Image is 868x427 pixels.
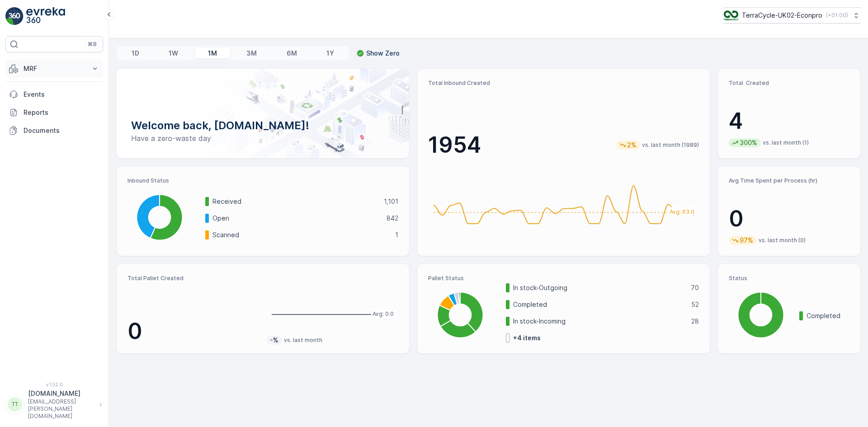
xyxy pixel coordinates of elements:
[513,333,541,343] p: + 4 items
[729,275,849,282] p: Status
[729,80,849,87] p: Total Created
[127,318,259,345] p: 0
[24,108,99,117] p: Reports
[691,283,699,292] p: 70
[5,103,103,122] a: Reports
[513,283,685,292] p: In stock-Outgoing
[395,230,398,239] p: 1
[513,300,685,309] p: Completed
[284,337,322,344] p: vs. last month
[131,118,395,133] p: Welcome back, [DOMAIN_NAME]!
[826,12,848,19] p: ( +01:00 )
[24,90,99,99] p: Events
[127,177,398,184] p: Inbound Status
[212,197,378,206] p: Received
[131,133,395,144] p: Have a zero-waste day
[513,317,685,326] p: In stock-Incoming
[739,236,754,245] p: 97%
[691,317,699,326] p: 28
[729,108,849,135] p: 4
[326,49,334,58] p: 1Y
[428,131,481,159] p: 1954
[212,230,389,239] p: Scanned
[691,300,699,309] p: 52
[208,49,217,58] p: 1M
[387,214,398,223] p: 842
[8,397,22,412] div: TT
[428,80,699,87] p: Total Inbound Created
[5,7,24,25] img: logo
[724,7,861,23] button: TerraCycle-UK02-Econpro(+01:00)
[5,85,103,103] a: Events
[739,138,758,147] p: 300%
[269,336,279,345] p: -%
[28,389,95,398] p: [DOMAIN_NAME]
[763,139,809,146] p: vs. last month (1)
[5,389,103,420] button: TT[DOMAIN_NAME][EMAIL_ADDRESS][PERSON_NAME][DOMAIN_NAME]
[428,275,699,282] p: Pallet Status
[366,49,400,58] p: Show Zero
[246,49,257,58] p: 3M
[24,126,99,135] p: Documents
[5,122,103,140] a: Documents
[729,177,849,184] p: Avg Time Spent per Process (hr)
[642,141,699,149] p: vs. last month (1989)
[26,7,65,25] img: logo_light-DOdMpM7g.png
[24,64,85,73] p: MRF
[127,275,259,282] p: Total Pallet Created
[5,382,103,387] span: v 1.52.0
[5,60,103,78] button: MRF
[759,237,806,244] p: vs. last month (0)
[287,49,297,58] p: 6M
[212,214,381,223] p: Open
[626,141,637,150] p: 2%
[724,10,738,20] img: terracycle_logo_wKaHoWT.png
[729,205,849,232] p: 0
[384,197,398,206] p: 1,101
[132,49,139,58] p: 1D
[807,311,849,320] p: Completed
[742,11,822,20] p: TerraCycle-UK02-Econpro
[28,398,95,420] p: [EMAIL_ADDRESS][PERSON_NAME][DOMAIN_NAME]
[169,49,178,58] p: 1W
[88,41,97,48] p: ⌘B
